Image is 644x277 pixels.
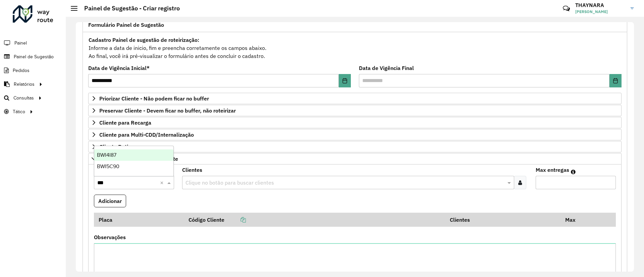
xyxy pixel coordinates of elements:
button: Choose Date [609,74,622,87]
a: Priorizar Cliente - Não podem ficar no buffer [88,93,622,104]
h3: THAYNARA [575,2,626,8]
label: Data de Vigência Inicial [88,64,150,72]
span: Cliente para Recarga [99,120,151,125]
a: Contato Rápido [559,1,574,16]
th: Clientes [445,213,560,227]
button: Adicionar [94,195,126,207]
span: Cliente Retira [99,144,133,149]
div: Informe a data de inicio, fim e preencha corretamente os campos abaixo. Ao final, você irá pré-vi... [88,36,622,60]
span: BWI4I87 [97,152,116,158]
span: Priorizar Cliente - Não podem ficar no buffer [99,96,209,101]
th: Código Cliente [184,213,445,227]
span: Cliente para Multi-CDD/Internalização [99,132,194,137]
span: Clear all [160,179,166,187]
th: Max [560,213,587,227]
label: Clientes [182,166,202,174]
label: Data de Vigência Final [359,64,414,72]
a: Cliente para Recarga [88,117,622,128]
label: Observações [94,233,126,241]
span: Pedidos [13,67,30,74]
span: BWI5C90 [97,163,119,169]
span: Relatórios [14,81,35,88]
a: Cliente Retira [88,141,622,152]
em: Máximo de clientes que serão colocados na mesma rota com os clientes informados [571,169,576,175]
span: [PERSON_NAME] [575,9,626,15]
span: Painel [14,40,27,47]
ng-dropdown-panel: Options list [94,146,174,176]
label: Max entregas [536,166,569,174]
span: Formulário Painel de Sugestão [88,22,164,27]
a: Mapas Sugeridos: Placa-Cliente [88,153,622,164]
span: Consultas [13,94,34,101]
a: Copiar [224,216,246,223]
button: Choose Date [339,74,351,87]
span: Preservar Cliente - Devem ficar no buffer, não roteirizar [99,108,236,113]
th: Placa [94,213,184,227]
a: Cliente para Multi-CDD/Internalização [88,129,622,140]
strong: Cadastro Painel de sugestão de roteirização: [89,37,199,43]
span: Painel de Sugestão [14,53,54,60]
span: Tático [13,108,25,115]
a: Preservar Cliente - Devem ficar no buffer, não roteirizar [88,105,622,116]
h2: Painel de Sugestão - Criar registro [77,5,180,12]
